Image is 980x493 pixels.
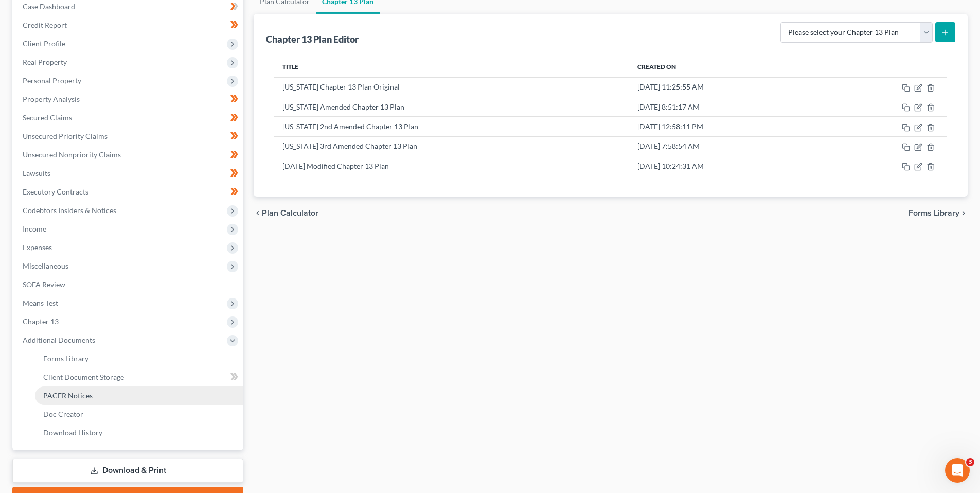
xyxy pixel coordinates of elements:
td: [DATE] 11:25:55 AM [629,77,822,97]
span: Miscellaneous [23,261,68,270]
div: Chapter 13 Plan Editor [266,33,359,45]
span: Credit Report [23,21,67,29]
span: Property Analysis [23,95,80,103]
th: Title [274,57,629,77]
a: Unsecured Nonpriority Claims [14,146,243,164]
td: [DATE] 12:58:11 PM [629,117,822,136]
th: Created On [629,57,822,77]
a: Download History [35,424,243,442]
span: Unsecured Priority Claims [23,132,108,140]
td: [US_STATE] Chapter 13 Plan Original [274,77,629,97]
span: Case Dashboard [23,2,75,11]
span: Client Profile [23,39,65,48]
span: PACER Notices [43,391,93,400]
td: [US_STATE] 2nd Amended Chapter 13 Plan [274,117,629,136]
span: SOFA Review [23,280,65,289]
i: chevron_left [254,209,262,217]
span: Personal Property [23,76,81,85]
td: [DATE] 8:51:17 AM [629,97,822,116]
a: PACER Notices [35,386,243,405]
td: [DATE] Modified Chapter 13 Plan [274,156,629,176]
iframe: Intercom live chat [945,458,970,483]
td: [DATE] 10:24:31 AM [629,156,822,176]
span: Doc Creator [43,410,83,418]
span: Additional Documents [23,336,95,344]
i: chevron_right [959,209,968,217]
span: Chapter 13 [23,317,59,326]
td: [US_STATE] Amended Chapter 13 Plan [274,97,629,116]
span: Codebtors Insiders & Notices [23,206,116,215]
span: Forms Library [43,354,88,363]
a: Executory Contracts [14,183,243,201]
a: Forms Library [35,349,243,368]
a: Doc Creator [35,405,243,424]
span: Real Property [23,58,67,66]
span: Plan Calculator [262,209,318,217]
a: Lawsuits [14,164,243,183]
a: Property Analysis [14,90,243,109]
button: chevron_left Plan Calculator [254,209,318,217]
span: Forms Library [908,209,959,217]
span: Lawsuits [23,169,50,178]
a: Client Document Storage [35,368,243,386]
span: Income [23,224,46,233]
a: Credit Report [14,16,243,34]
a: Unsecured Priority Claims [14,127,243,146]
span: Unsecured Nonpriority Claims [23,150,121,159]
a: Secured Claims [14,109,243,127]
span: Download History [43,428,102,437]
td: [US_STATE] 3rd Amended Chapter 13 Plan [274,136,629,156]
a: Download & Print [12,459,243,483]
span: Executory Contracts [23,187,88,196]
a: SOFA Review [14,275,243,294]
span: 3 [966,458,974,466]
span: Secured Claims [23,113,72,122]
span: Means Test [23,298,58,307]
span: Client Document Storage [43,373,124,381]
span: Expenses [23,243,52,252]
button: Forms Library chevron_right [908,209,968,217]
td: [DATE] 7:58:54 AM [629,136,822,156]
